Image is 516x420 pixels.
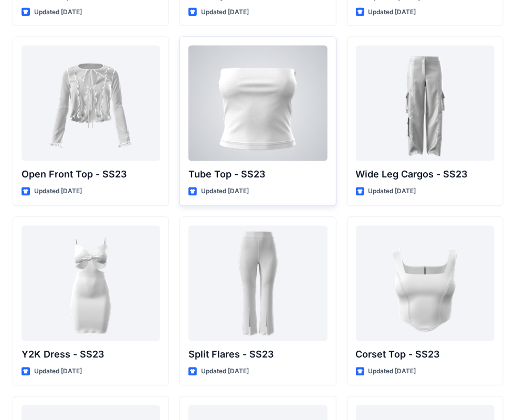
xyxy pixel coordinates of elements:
[34,186,82,197] p: Updated [DATE]
[201,7,249,18] p: Updated [DATE]
[34,366,82,377] p: Updated [DATE]
[188,46,327,161] a: Tube Top - SS23
[356,226,494,341] a: Corset Top - SS23
[368,366,416,377] p: Updated [DATE]
[22,226,160,341] a: Y2K Dress - SS23
[368,7,416,18] p: Updated [DATE]
[34,7,82,18] p: Updated [DATE]
[188,167,327,182] p: Tube Top - SS23
[356,348,494,362] p: Corset Top - SS23
[201,366,249,377] p: Updated [DATE]
[201,186,249,197] p: Updated [DATE]
[356,167,494,182] p: Wide Leg Cargos - SS23
[22,46,160,161] a: Open Front Top - SS23
[22,167,160,182] p: Open Front Top - SS23
[368,186,416,197] p: Updated [DATE]
[188,226,327,341] a: Split Flares - SS23
[356,46,494,161] a: Wide Leg Cargos - SS23
[22,348,160,362] p: Y2K Dress - SS23
[188,348,327,362] p: Split Flares - SS23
